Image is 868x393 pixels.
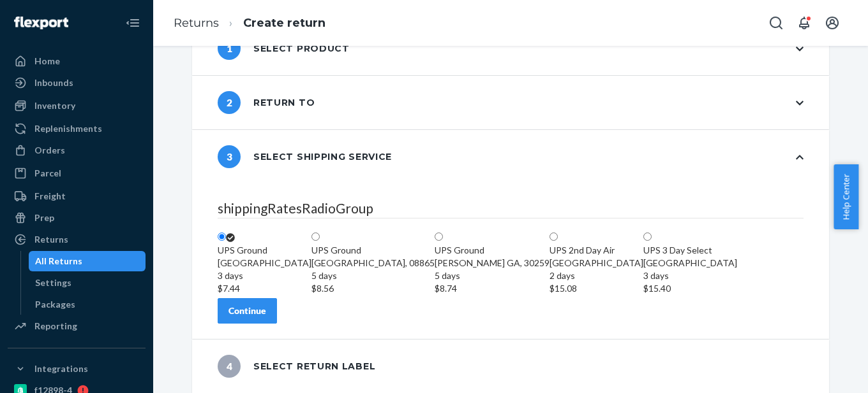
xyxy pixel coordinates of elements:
[29,251,146,271] a: All Returns
[228,304,266,317] div: Continue
[218,91,315,114] div: Return to
[435,244,550,257] div: UPS Ground
[791,10,817,36] button: Open notifications
[29,294,146,315] a: Packages
[8,186,146,206] a: Freight
[218,355,375,378] div: Select return label
[643,257,737,295] div: [GEOGRAPHIC_DATA]
[834,164,858,229] button: Help Center
[311,282,435,295] div: $8.56
[218,355,241,378] span: 4
[218,232,226,241] input: UPS Ground[GEOGRAPHIC_DATA]3 days$7.44
[218,145,241,168] span: 3
[550,282,643,295] div: $15.08
[218,244,311,257] div: UPS Ground
[34,362,88,375] div: Integrations
[35,298,75,311] div: Packages
[35,255,82,268] div: All Returns
[34,211,54,224] div: Prep
[8,359,146,379] button: Integrations
[34,122,102,135] div: Replenishments
[643,269,737,282] div: 3 days
[174,16,219,30] a: Returns
[34,167,61,180] div: Parcel
[218,298,277,324] button: Continue
[8,118,146,139] a: Replenishments
[218,145,392,168] div: Select shipping service
[643,282,737,295] div: $15.40
[435,257,550,295] div: [PERSON_NAME] GA, 30259
[550,232,558,241] input: UPS 2nd Day Air[GEOGRAPHIC_DATA]2 days$15.08
[218,37,350,60] div: Select product
[218,269,311,282] div: 3 days
[14,17,68,29] img: Flexport logo
[218,37,241,60] span: 1
[218,91,241,114] span: 2
[763,10,789,36] button: Open Search Box
[311,232,320,241] input: UPS Ground[GEOGRAPHIC_DATA], 088655 days$8.56
[311,244,435,257] div: UPS Ground
[435,269,550,282] div: 5 days
[819,10,845,36] button: Open account menu
[34,320,77,332] div: Reporting
[550,257,643,295] div: [GEOGRAPHIC_DATA]
[435,282,550,295] div: $8.74
[8,140,146,161] a: Orders
[163,4,336,42] ol: breadcrumbs
[643,244,737,257] div: UPS 3 Day Select
[8,73,146,93] a: Inbounds
[311,257,435,295] div: [GEOGRAPHIC_DATA], 08865
[550,269,643,282] div: 2 days
[243,16,325,30] a: Create return
[643,232,652,241] input: UPS 3 Day Select[GEOGRAPHIC_DATA]3 days$15.40
[34,99,75,112] div: Inventory
[8,51,146,71] a: Home
[8,208,146,228] a: Prep
[34,144,65,157] div: Orders
[218,257,311,295] div: [GEOGRAPHIC_DATA]
[35,276,71,289] div: Settings
[34,76,73,89] div: Inbounds
[8,96,146,116] a: Inventory
[435,232,443,241] input: UPS Ground[PERSON_NAME] GA, 302595 days$8.74
[8,316,146,336] a: Reporting
[34,190,66,203] div: Freight
[34,55,60,68] div: Home
[550,244,643,257] div: UPS 2nd Day Air
[34,233,68,246] div: Returns
[8,229,146,250] a: Returns
[120,10,146,36] button: Close Navigation
[218,282,311,295] div: $7.44
[29,273,146,293] a: Settings
[218,199,804,218] legend: shippingRatesRadioGroup
[311,269,435,282] div: 5 days
[8,163,146,183] a: Parcel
